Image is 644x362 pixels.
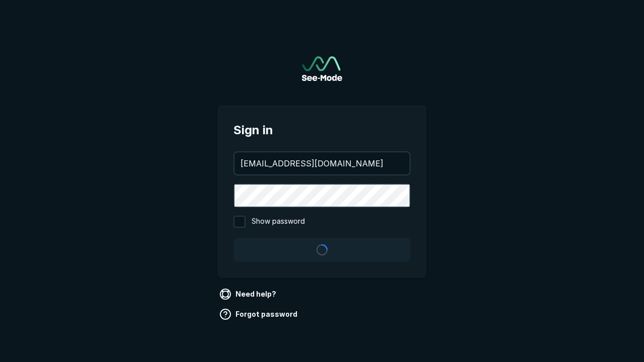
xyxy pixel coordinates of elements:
input: your@email.com [234,152,410,174]
span: Sign in [233,121,411,139]
span: Show password [252,216,305,228]
a: Forgot password [217,306,301,322]
img: See-Mode Logo [302,56,342,81]
a: Need help? [217,286,280,302]
a: Go to sign in [302,56,342,81]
